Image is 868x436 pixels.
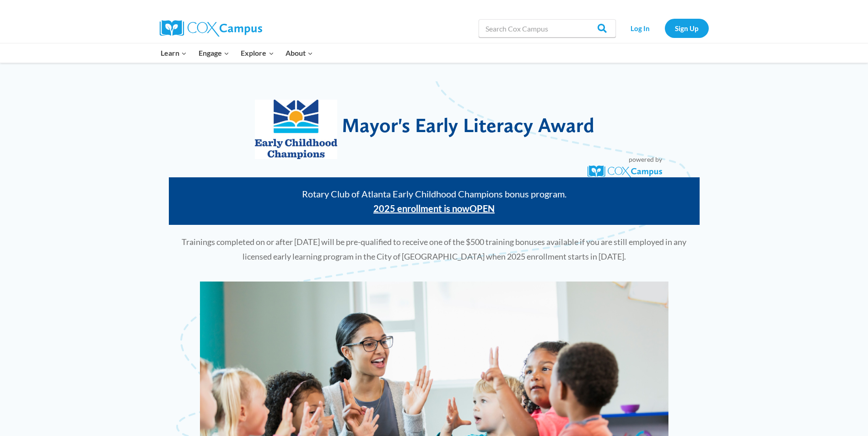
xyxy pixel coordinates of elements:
img: Early Childhood Champions Logo [255,100,337,159]
nav: Primary Navigation [155,43,319,63]
span: About [286,47,313,59]
span: Engage [199,47,229,59]
a: Log In [620,19,660,37]
a: Sign Up [665,19,709,37]
span: Explore [241,47,274,59]
strong: 2025 enrollment is now [373,203,495,214]
span: Learn [161,47,187,59]
span: Trainings completed on or after [DATE] will be pre-qualified to receive one of the $500 training ... [182,237,686,261]
span: OPEN [469,203,495,214]
span: powered by [629,155,662,163]
nav: Secondary Navigation [620,19,709,37]
img: Cox Campus [160,20,262,37]
span: Mayor's Early Literacy Award [342,113,594,137]
input: Search Cox Campus [479,19,616,37]
p: Rotary Club of Atlanta Early Childhood Champions bonus program. [178,186,690,216]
